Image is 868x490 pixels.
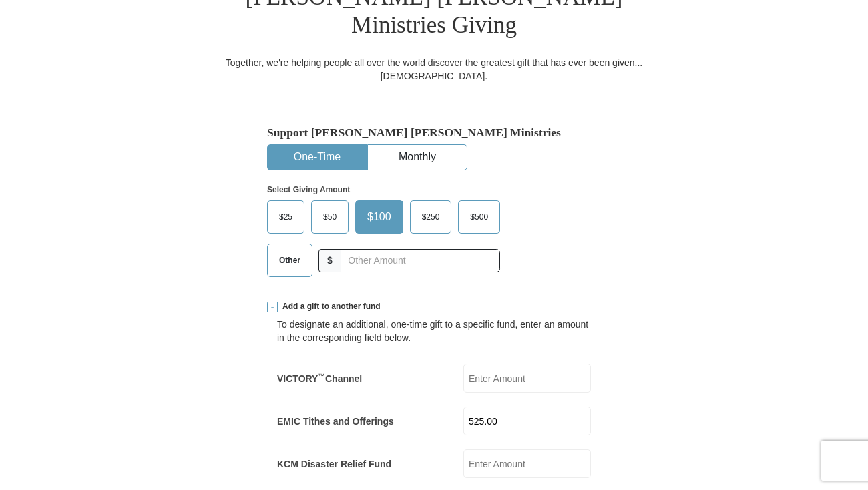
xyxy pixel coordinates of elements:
span: $500 [463,207,495,227]
input: Enter Amount [463,449,591,478]
div: Together, we're helping people all over the world discover the greatest gift that has ever been g... [217,56,651,83]
span: $250 [415,207,447,227]
span: Add a gift to another fund [278,301,381,312]
input: Other Amount [341,249,500,272]
sup: ™ [318,372,325,380]
label: VICTORY Channel [277,372,362,385]
span: $ [318,249,341,272]
label: EMIC Tithes and Offerings [277,415,394,428]
span: Other [272,250,307,270]
span: $50 [316,207,343,227]
span: $25 [272,207,299,227]
button: Monthly [368,145,467,170]
button: One-Time [268,145,367,170]
strong: Select Giving Amount [267,185,350,194]
h5: Support [PERSON_NAME] [PERSON_NAME] Ministries [267,126,601,140]
input: Enter Amount [463,407,591,435]
label: KCM Disaster Relief Fund [277,457,391,471]
div: To designate an additional, one-time gift to a specific fund, enter an amount in the correspondin... [277,318,591,344]
input: Enter Amount [463,364,591,393]
span: $100 [361,207,398,227]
